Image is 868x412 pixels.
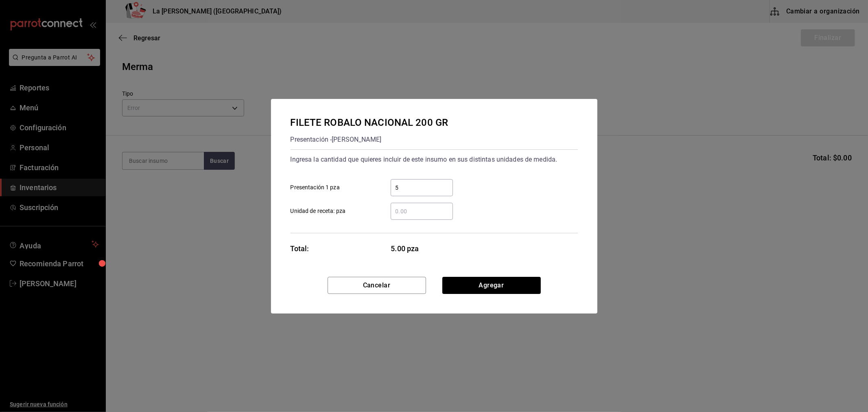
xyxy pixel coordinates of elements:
[291,243,309,254] div: Total:
[291,153,578,166] div: Ingresa la cantidad que quieres incluir de este insumo en sus distintas unidades de medida.
[291,133,448,146] div: Presentación - [PERSON_NAME]
[391,206,453,216] input: Unidad de receta: pza
[291,115,448,130] div: FILETE ROBALO NACIONAL 200 GR
[391,243,453,254] span: 5.00 pza
[291,207,346,215] span: Unidad de receta: pza
[328,277,426,294] button: Cancelar
[291,183,340,192] span: Presentación 1 pza
[391,183,453,193] input: Presentación 1 pza
[442,277,541,294] button: Agregar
